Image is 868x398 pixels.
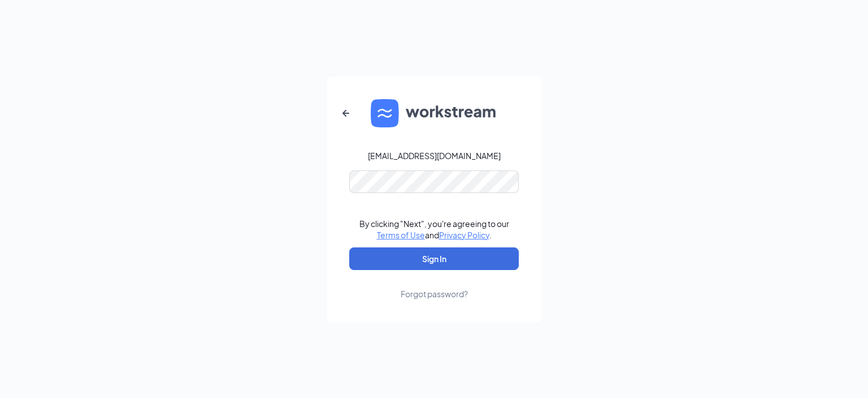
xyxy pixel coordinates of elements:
[359,218,509,241] div: By clicking "Next", you're agreeing to our and .
[349,247,519,270] button: Sign In
[439,230,489,240] a: Privacy Policy
[401,270,468,299] a: Forgot password?
[401,288,468,299] div: Forgot password?
[371,99,497,127] img: WS logo and Workstream text
[332,100,359,127] button: ArrowLeftNew
[368,150,501,161] div: [EMAIL_ADDRESS][DOMAIN_NAME]
[377,230,425,240] a: Terms of Use
[339,106,353,120] svg: ArrowLeftNew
